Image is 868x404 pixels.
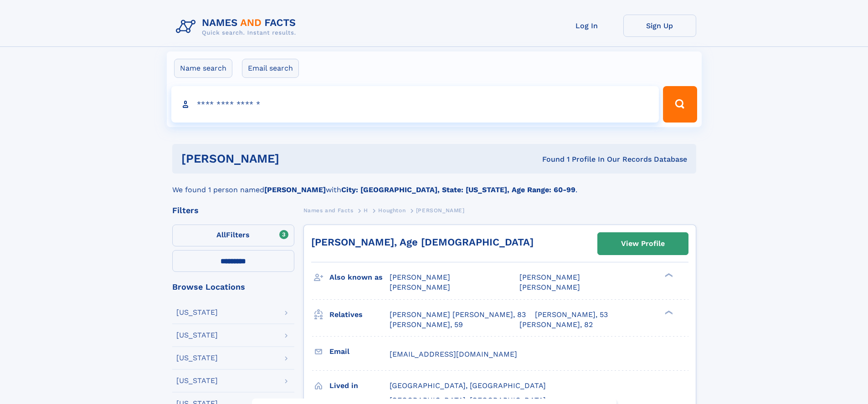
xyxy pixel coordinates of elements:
[390,320,463,330] a: [PERSON_NAME], 59
[390,310,526,320] a: [PERSON_NAME] [PERSON_NAME], 83
[378,205,406,216] a: Houghton
[181,153,411,164] h1: [PERSON_NAME]
[519,320,593,330] a: [PERSON_NAME], 82
[172,283,294,291] div: Browse Locations
[171,86,659,123] input: search input
[329,344,390,359] h3: Email
[176,354,218,362] div: [US_STATE]
[264,185,326,194] b: [PERSON_NAME]
[216,230,226,239] span: All
[329,378,390,394] h3: Lived in
[663,309,673,315] div: ❯
[364,205,368,216] a: H
[411,154,687,164] div: Found 1 Profile In Our Records Database
[242,59,299,78] label: Email search
[311,236,534,248] a: [PERSON_NAME], Age [DEMOGRAPHIC_DATA]
[303,205,354,216] a: Names and Facts
[390,350,517,358] span: [EMAIL_ADDRESS][DOMAIN_NAME]
[623,15,696,37] a: Sign Up
[416,207,465,214] span: [PERSON_NAME]
[390,381,546,390] span: [GEOGRAPHIC_DATA], [GEOGRAPHIC_DATA]
[341,185,575,194] b: City: [GEOGRAPHIC_DATA], State: [US_STATE], Age Range: 60-99
[519,283,580,291] span: [PERSON_NAME]
[663,86,697,123] button: Search Button
[390,273,450,281] span: [PERSON_NAME]
[172,206,294,215] div: Filters
[535,310,608,320] a: [PERSON_NAME], 53
[519,273,580,281] span: [PERSON_NAME]
[172,225,294,246] label: Filters
[378,207,406,214] span: Houghton
[390,283,450,291] span: [PERSON_NAME]
[329,307,390,322] h3: Relatives
[550,15,623,37] a: Log In
[598,233,688,255] a: View Profile
[663,272,673,278] div: ❯
[176,377,218,384] div: [US_STATE]
[176,332,218,339] div: [US_STATE]
[172,15,303,39] img: Logo Names and Facts
[329,270,390,285] h3: Also known as
[176,309,218,316] div: [US_STATE]
[621,233,665,254] div: View Profile
[172,174,696,195] div: We found 1 person named with .
[364,207,368,214] span: H
[174,59,232,78] label: Name search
